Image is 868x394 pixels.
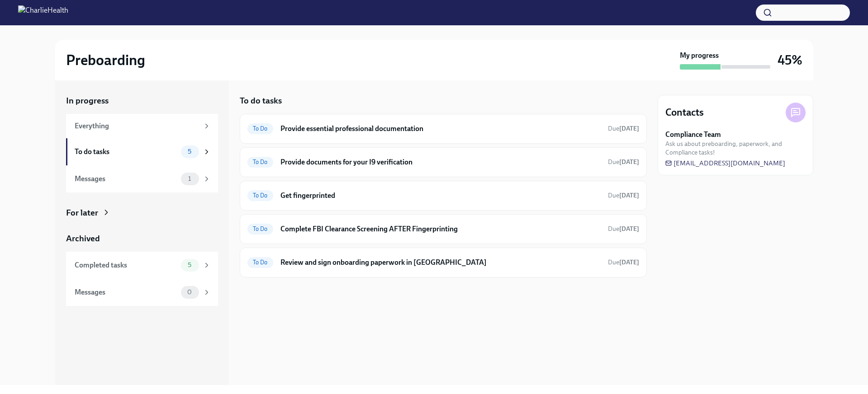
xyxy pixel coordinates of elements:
[247,122,639,136] a: To DoProvide essential professional documentationDue[DATE]
[665,130,721,140] strong: Compliance Team
[66,207,218,219] a: For later
[183,175,196,182] span: 1
[66,207,98,219] div: For later
[619,192,639,199] strong: [DATE]
[75,174,177,184] div: Messages
[280,157,601,167] h6: Provide documents for your I9 verification
[247,125,273,132] span: To Do
[608,124,639,133] span: September 4th, 2025 08:00
[66,165,218,192] a: Messages1
[247,222,639,236] a: To DoComplete FBI Clearance Screening AFTER FingerprintingDue[DATE]
[608,125,639,132] span: Due
[75,121,199,131] div: Everything
[608,225,639,233] span: September 8th, 2025 08:00
[280,258,601,267] h6: Review and sign onboarding paperwork in [GEOGRAPHIC_DATA]
[66,51,145,69] h2: Preboarding
[247,159,273,165] span: To Do
[608,158,639,166] span: September 5th, 2025 08:00
[66,252,218,279] a: Completed tasks5
[665,140,806,157] span: Ask us about preboarding, paperwork, and Compliance tasks!
[75,260,177,270] div: Completed tasks
[619,158,639,166] strong: [DATE]
[619,225,639,233] strong: [DATE]
[247,225,273,232] span: To Do
[18,5,68,20] img: CharlieHealth
[66,279,218,306] a: Messages0
[66,233,218,244] a: Archived
[619,258,639,266] strong: [DATE]
[75,147,177,157] div: To do tasks
[608,225,639,233] span: Due
[680,51,719,61] strong: My progress
[608,191,639,200] span: September 5th, 2025 08:00
[280,124,601,134] h6: Provide essential professional documentation
[619,125,639,132] strong: [DATE]
[608,258,639,267] span: September 8th, 2025 08:00
[182,262,197,268] span: 5
[66,95,218,107] a: In progress
[247,188,639,203] a: To DoGet fingerprintedDue[DATE]
[247,192,273,199] span: To Do
[608,192,639,199] span: Due
[665,106,704,119] h4: Contacts
[608,158,639,166] span: Due
[240,95,282,107] h5: To do tasks
[247,155,639,169] a: To DoProvide documents for your I9 verificationDue[DATE]
[182,148,197,155] span: 5
[778,52,802,68] h3: 45%
[280,191,601,201] h6: Get fingerprinted
[66,114,218,138] a: Everything
[665,159,785,168] a: [EMAIL_ADDRESS][DOMAIN_NAME]
[608,258,639,266] span: Due
[66,138,218,165] a: To do tasks5
[280,224,601,234] h6: Complete FBI Clearance Screening AFTER Fingerprinting
[247,259,273,266] span: To Do
[182,289,197,295] span: 0
[247,255,639,270] a: To DoReview and sign onboarding paperwork in [GEOGRAPHIC_DATA]Due[DATE]
[75,287,177,297] div: Messages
